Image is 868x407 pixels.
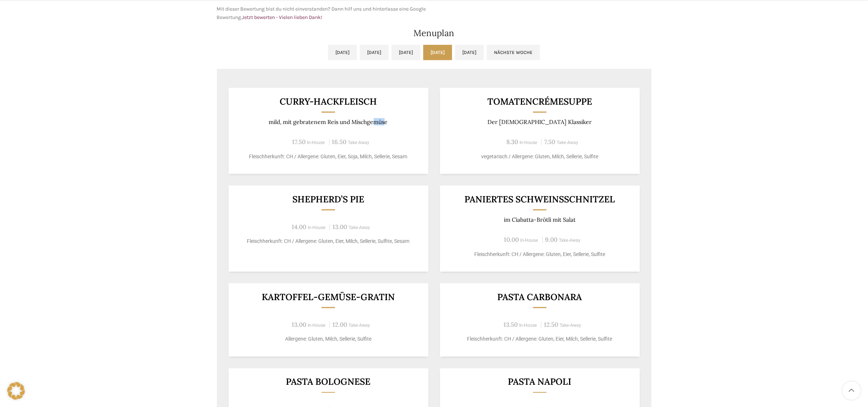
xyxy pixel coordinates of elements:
[449,377,631,386] h3: Pasta Napoli
[237,292,419,302] h3: Kartoffel-Gemüse-Gratin
[449,216,631,223] p: im Ciabatta-Brötli mit Salat
[506,138,518,146] span: 8.30
[237,377,419,386] h3: Pasta Bolognese
[545,236,558,244] span: 9.00
[332,321,347,329] span: 12.00
[308,225,326,230] span: In-House
[242,14,323,20] a: Jetzt bewerten - Vielen lieben Dank!
[217,5,431,22] p: Mit dieser Bewertung bist du nicht einverstanden? Dann hilf uns und hinterlasse eine Google Bewer...
[392,45,420,60] a: [DATE]
[559,238,581,243] span: Take-Away
[557,140,578,145] span: Take-Away
[217,29,651,38] h2: Menuplan
[521,238,538,243] span: In-House
[449,153,631,160] p: vegetarisch / Allergene: Gluten, Milch, Sellerie, Sulfite
[308,323,326,328] span: In-House
[332,223,347,231] span: 13.00
[449,292,631,302] h3: Pasta Carbonara
[544,321,558,329] span: 12.50
[504,236,519,244] span: 10.00
[292,321,306,329] span: 13.00
[237,153,419,160] p: Fleischherkunft: CH / Allergene: Gluten, Eier, Soja, Milch, Sellerie, Sesam
[423,45,452,60] a: [DATE]
[307,140,325,145] span: In-House
[292,138,306,146] span: 17.50
[237,237,419,245] p: Fleischherkunft: CH / Allergene: Gluten, Eier, Milch, Sellerie, Sulfite, Sesam
[237,97,419,106] h3: Curry-Hackfleisch
[842,381,861,400] a: Scroll to top button
[449,251,631,258] p: Fleischherkunft: CH / Allergene: Gluten, Eier, Sellerie, Sulfite
[449,195,631,204] h3: Paniertes Schweinsschnitzel
[449,97,631,106] h3: Tomatencrémesuppe
[237,119,419,125] p: mild, mit gebratenem Reis und Mischgemüse
[292,223,306,231] span: 14.00
[519,140,537,145] span: In-House
[332,138,347,146] span: 16.50
[349,225,370,230] span: Take-Away
[503,321,518,329] span: 13.50
[544,138,555,146] span: 7.50
[328,45,357,60] a: [DATE]
[560,323,581,328] span: Take-Away
[455,45,484,60] a: [DATE]
[449,335,631,343] p: Fleischherkunft: CH / Allergene: Gluten, Eier, Milch, Sellerie, Sulfite
[349,323,370,328] span: Take-Away
[237,195,419,204] h3: Shepherd’s Pie
[237,335,419,343] p: Allergene: Gluten, Milch, Sellerie, Sulfite
[449,119,631,125] p: Der [DEMOGRAPHIC_DATA] Klassiker
[487,45,540,60] a: Nächste Woche
[348,140,370,145] span: Take-Away
[519,323,537,328] span: In-House
[360,45,389,60] a: [DATE]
